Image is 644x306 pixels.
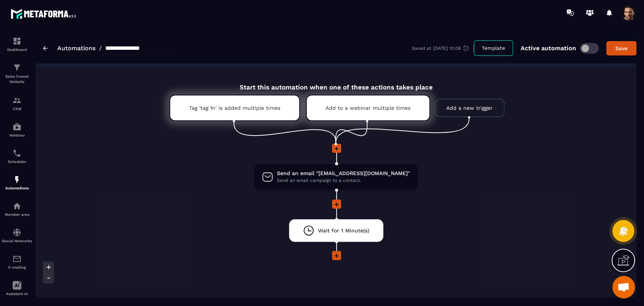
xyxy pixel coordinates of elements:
p: Active automation [521,45,576,52]
img: automations [12,122,22,131]
p: Scheduler [2,160,32,164]
button: Save [606,41,636,55]
p: Sales Funnel Website [2,74,32,85]
img: social-network [12,228,22,237]
p: Tag 'tag 1n' is added multiple times [189,105,280,111]
img: formation [12,96,22,105]
p: Add to a webinar multiple times [326,105,410,111]
img: automations [12,175,22,184]
img: formation [12,37,22,46]
span: / [99,45,102,52]
a: schedulerschedulerScheduler [2,143,32,169]
img: formation [12,63,22,72]
img: email [12,254,22,263]
span: Send an email campaign to a contact. [277,177,410,184]
div: Mở cuộc trò chuyện [612,276,635,298]
a: formationformationCRM [2,90,32,117]
p: Assistant AI [2,292,32,296]
p: CRM [2,107,32,111]
img: logo [11,7,78,21]
div: Saved at [412,45,474,52]
p: Social Networks [2,239,32,243]
img: automations [12,201,22,211]
p: Automations [2,186,32,190]
a: formationformationSales Funnel Website [2,57,32,90]
a: automationsautomationsAutomations [2,169,32,196]
a: automationsautomationsMember area [2,196,32,222]
a: Automations [57,45,95,52]
img: arrow [43,46,48,51]
a: emailemailE-mailing [2,249,32,275]
p: [DATE] 10:08 [433,46,461,51]
a: social-networksocial-networkSocial Networks [2,222,32,249]
a: Assistant AI [2,275,32,301]
p: Dashboard [2,48,32,52]
a: Add a new trigger [435,99,504,117]
span: Send an email "[EMAIL_ADDRESS][DOMAIN_NAME]" [277,170,410,177]
div: Start this automation when one of these actions takes place [151,75,522,91]
p: Webinar [2,133,32,137]
button: Template [474,40,513,56]
div: Save [611,45,632,52]
img: scheduler [12,149,22,158]
p: Member area [2,212,32,217]
p: E-mailing [2,265,32,269]
a: formationformationDashboard [2,31,32,57]
span: Wait for 1 Minute(s) [318,227,369,234]
a: automationsautomationsWebinar [2,117,32,143]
